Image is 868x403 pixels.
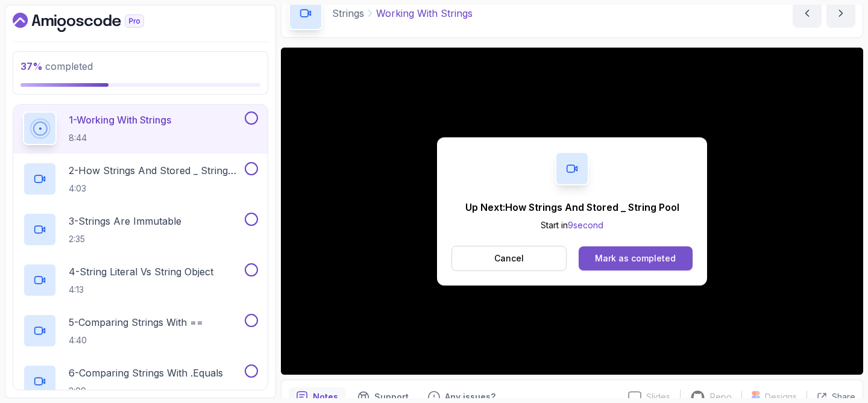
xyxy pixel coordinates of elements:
p: 6 - Comparing Strings With .Equals [69,366,223,380]
p: 2:09 [69,385,223,397]
p: Repo [710,391,732,403]
p: 4:03 [69,183,242,195]
div: Mark as completed [595,252,676,264]
p: 4 - String Literal Vs String Object [69,264,213,279]
p: 1 - Working With Strings [69,113,171,127]
p: 2:35 [69,233,181,245]
p: 4:40 [69,334,203,346]
iframe: 1 - Working With Strings [281,48,863,375]
p: Support [374,391,409,403]
span: 9 second [568,220,603,230]
p: Start in [465,219,679,231]
a: Dashboard [13,13,172,32]
button: 3-Strings Are Immutable2:35 [23,213,258,246]
p: Working With Strings [376,6,473,20]
p: 5 - Comparing Strings With == [69,315,203,330]
button: Share [807,391,855,403]
p: Notes [313,391,338,403]
p: Up Next: How Strings And Stored _ String Pool [465,200,679,214]
button: 4-String Literal Vs String Object4:13 [23,263,258,297]
button: 1-Working With Strings8:44 [23,111,258,145]
p: 3 - Strings Are Immutable [69,214,181,228]
p: 2 - How Strings And Stored _ String Pool [69,163,242,178]
button: Cancel [451,246,567,271]
span: 37 % [20,60,43,72]
p: 4:13 [69,284,213,296]
button: 2-How Strings And Stored _ String Pool4:03 [23,162,258,196]
span: completed [20,60,93,72]
button: Mark as completed [579,246,693,270]
p: Share [832,391,855,403]
p: Designs [765,391,797,403]
p: Cancel [494,252,524,264]
button: 6-Comparing Strings With .Equals2:09 [23,364,258,398]
p: Any issues? [445,391,495,403]
p: 8:44 [69,132,171,144]
button: 5-Comparing Strings With ==4:40 [23,314,258,348]
p: Slides [646,391,670,403]
p: Strings [332,6,364,20]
